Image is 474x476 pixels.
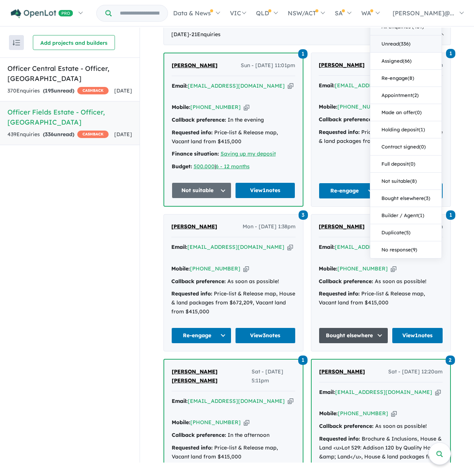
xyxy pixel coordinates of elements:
[370,53,442,70] button: Assigned(66)
[221,150,276,157] a: Saving up my deposit
[77,87,109,94] span: CASHBACK
[194,163,215,170] a: 500.000
[319,367,365,376] a: [PERSON_NAME]
[243,265,249,273] button: Copy
[172,182,232,198] button: Not suitable
[319,128,443,146] div: Price-list & Release map, House & land packages from $672,209
[298,49,308,59] span: 1
[172,162,295,171] div: |
[319,410,338,417] strong: Mobile:
[446,210,455,220] span: 1
[338,410,388,417] a: [PHONE_NUMBER]
[33,35,115,50] button: Add projects and builders
[235,328,296,344] a: View3notes
[446,49,455,58] span: 1
[43,131,74,138] strong: ( unread)
[319,423,374,429] strong: Callback preference:
[337,103,388,110] a: [PHONE_NUMBER]
[319,389,335,395] strong: Email:
[319,289,443,307] div: Price-list & Release map, Vacant land from $415,000
[45,87,54,94] span: 195
[446,355,455,365] a: 2
[335,389,432,395] a: [EMAIL_ADDRESS][DOMAIN_NAME]
[319,368,365,375] span: [PERSON_NAME]
[319,103,337,110] strong: Mobile:
[319,244,335,250] strong: Email:
[7,63,132,84] h5: Officer Central Estate - Officer , [GEOGRAPHIC_DATA]
[241,61,295,70] span: Sun - [DATE] 11:01pm
[392,328,443,344] a: View1notes
[319,265,337,272] strong: Mobile:
[172,116,226,123] strong: Callback preference:
[370,138,442,156] button: Contract signed(0)
[319,435,443,470] div: Brochure & Inclusions, House & Land <u>Lot 529: Addison 120 by Quality House &amp; Land</u>, Hous...
[319,290,360,297] strong: Requested info:
[288,397,293,405] button: Copy
[393,9,454,17] span: [PERSON_NAME]@...
[172,62,218,69] span: [PERSON_NAME]
[172,419,190,426] strong: Mobile:
[243,222,296,231] span: Mon - [DATE] 1:38pm
[172,368,218,384] span: [PERSON_NAME] [PERSON_NAME]
[172,398,188,404] strong: Email:
[319,222,365,231] a: [PERSON_NAME]
[43,87,74,94] strong: ( unread)
[172,82,188,89] strong: Email:
[298,356,308,365] span: 1
[244,103,249,111] button: Copy
[172,163,192,170] strong: Budget:
[171,244,187,250] strong: Email:
[370,18,442,259] div: All enquiries (439)
[235,182,295,198] a: View1notes
[319,435,360,442] strong: Requested info:
[13,40,20,46] img: sort.svg
[171,290,212,297] strong: Requested info:
[172,431,295,440] div: In the afternoon
[319,82,335,89] strong: Email:
[172,432,226,438] strong: Callback preference:
[391,265,396,273] button: Copy
[171,277,296,286] div: As soon as possible!
[319,328,388,344] button: Bought elsewhere
[370,70,442,87] button: Re-engage(8)
[244,419,249,426] button: Copy
[319,62,365,68] span: [PERSON_NAME]
[298,355,308,365] a: 1
[11,9,73,18] img: Openlot PRO Logo White
[370,104,442,121] button: Made an offer(0)
[370,224,442,241] button: Duplicate(5)
[114,131,132,138] span: [DATE]
[188,82,285,89] a: [EMAIL_ADDRESS][DOMAIN_NAME]
[435,388,441,396] button: Copy
[287,243,293,251] button: Copy
[370,35,442,53] button: Unread(336)
[319,129,360,135] strong: Requested info:
[319,116,373,123] strong: Callback preference:
[172,61,218,70] a: [PERSON_NAME]
[319,278,373,285] strong: Callback preference:
[288,82,293,90] button: Copy
[172,444,295,461] div: Price-list & Release map, Vacant land from $415,000
[391,410,397,417] button: Copy
[319,61,365,70] a: [PERSON_NAME]
[370,241,442,258] button: No response(9)
[370,156,442,173] button: Full deposit(0)
[188,398,285,404] a: [EMAIL_ADDRESS][DOMAIN_NAME]
[370,173,442,190] button: Not suitable(8)
[172,150,219,157] strong: Finance situation:
[171,222,217,231] a: [PERSON_NAME]
[172,444,213,451] strong: Requested info:
[187,244,284,250] a: [EMAIL_ADDRESS][DOMAIN_NAME]
[7,107,132,127] h5: Officer Fields Estate - Officer , [GEOGRAPHIC_DATA]
[298,48,308,59] a: 1
[171,278,226,285] strong: Callback preference:
[319,277,443,286] div: As soon as possible!
[7,130,109,139] div: 439 Enquir ies
[113,5,166,21] input: Try estate name, suburb, builder or developer
[190,265,240,272] a: [PHONE_NUMBER]
[45,131,54,138] span: 336
[319,223,365,230] span: [PERSON_NAME]
[172,116,295,125] div: In the evening
[77,131,109,138] span: CASHBACK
